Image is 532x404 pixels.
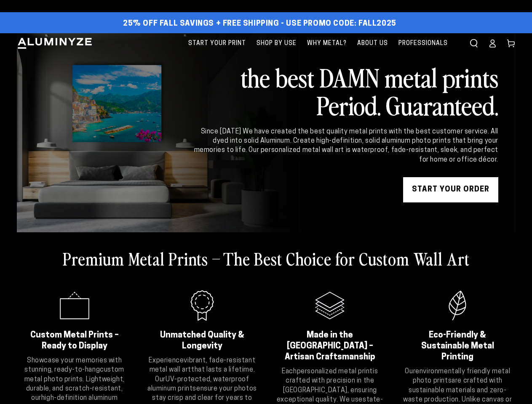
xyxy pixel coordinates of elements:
h2: Premium Metal Prints – The Best Choice for Custom Wall Art [63,247,470,269]
summary: Search our site [465,34,483,53]
a: Why Metal? [303,33,351,54]
span: Professionals [398,38,448,49]
span: About Us [357,38,388,49]
a: Professionals [394,33,452,54]
span: Shop By Use [257,38,297,49]
strong: environmentally friendly metal photo prints [413,368,510,384]
a: About Us [353,33,392,54]
a: START YOUR Order [403,177,498,202]
span: Start Your Print [188,38,246,49]
strong: UV-protected, waterproof aluminum prints [147,376,249,392]
strong: custom metal photo prints [24,367,124,383]
a: Shop By Use [252,33,301,54]
h2: the best DAMN metal prints Period. Guaranteed. [192,63,498,119]
h2: Eco-Friendly & Sustainable Metal Printing [411,330,505,363]
a: Start Your Print [184,33,250,54]
span: 25% off FALL Savings + Free Shipping - Use Promo Code: FALL2025 [123,19,396,29]
div: Since [DATE] We have created the best quality metal prints with the best customer service. All dy... [192,127,498,165]
img: Aluminyze [17,37,93,50]
strong: vibrant, fade-resistant metal wall art [150,357,256,373]
h2: Unmatched Quality & Longevity [155,330,249,352]
strong: personalized metal print [297,368,373,375]
h2: Made in the [GEOGRAPHIC_DATA] – Artisan Craftsmanship [283,330,377,363]
span: Why Metal? [307,38,347,49]
h2: Custom Metal Prints – Ready to Display [27,330,121,352]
